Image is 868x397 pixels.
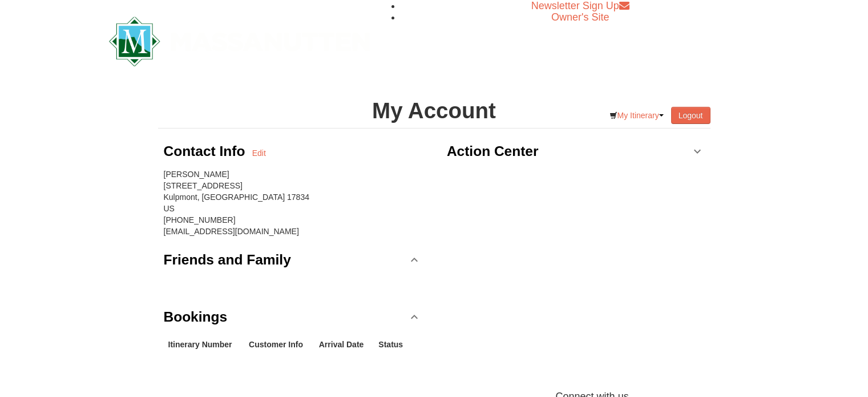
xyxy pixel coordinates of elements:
[252,147,266,159] a: Edit
[244,334,314,355] th: Customer Info
[164,334,245,355] th: Itinerary Number
[158,99,710,122] h1: My Account
[164,306,228,328] h3: Bookings
[602,107,671,124] a: My Itinerary
[374,334,411,355] th: Status
[109,26,370,53] a: Massanutten Resort
[164,140,252,163] h3: Contact Info
[164,300,422,334] a: Bookings
[447,140,539,163] h3: Action Center
[551,11,609,23] a: Owner's Site
[164,169,422,237] div: [PERSON_NAME] [STREET_ADDRESS] Kulpmont, [GEOGRAPHIC_DATA] 17834 US [PHONE_NUMBER] [EMAIL_ADDRESS...
[671,107,710,124] button: Logout
[164,243,422,277] a: Friends and Family
[164,248,291,271] h3: Friends and Family
[314,334,374,355] th: Arrival Date
[109,17,370,66] img: Massanutten Resort Logo
[447,134,705,169] a: Action Center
